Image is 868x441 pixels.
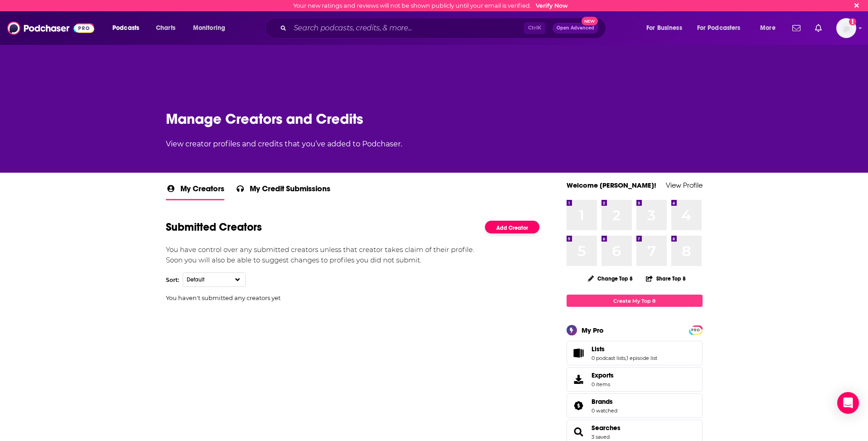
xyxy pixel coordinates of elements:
a: Brands [592,397,617,406]
div: Sort: [166,276,179,283]
span: Exports [570,373,588,386]
span: Open Advanced [557,26,594,30]
div: You haven't submitted any creators yet [166,294,540,301]
div: Your new ratings and reviews will not be shown publicly until your email is verified. [293,2,568,9]
div: My Pro [582,326,604,334]
span: Logged in as JohnMorrisZeno [836,18,856,38]
span: Charts [156,22,175,34]
a: 0 watched [592,407,617,414]
button: Share Top 8 [645,270,686,287]
p: Soon you will also be able to suggest changes to profiles you did not submit. [166,255,540,266]
span: Lists [592,345,605,353]
p: View creator profiles and credits that you’ve added to Podchaser. [166,139,703,150]
a: Lists [570,347,588,359]
span: Brands [567,393,703,418]
a: View Profile [666,181,703,189]
a: 0 podcast lists [592,355,626,361]
a: Lists [592,345,657,353]
button: open menu [106,21,151,35]
svg: Email not verified [849,18,856,25]
h1: Manage Creators and Credits [166,110,703,128]
span: Podcasts [112,22,139,34]
button: Show profile menu [836,18,856,38]
a: 3 saved [592,434,610,440]
a: My Creators [166,184,224,200]
span: Lists [567,341,703,365]
input: Search podcasts, credits, & more... [290,21,524,35]
button: open menu [187,21,237,35]
span: , [626,355,626,361]
span: New [582,17,598,25]
button: Open AdvancedNew [553,23,598,34]
div: Search podcasts, credits, & more... [274,18,615,39]
a: Verify Now [536,2,568,9]
h3: Submitted Creators [166,220,262,234]
span: My Credit Submissions [250,184,330,199]
span: More [760,22,776,34]
button: open menu [691,21,754,35]
a: Show notifications dropdown [811,20,825,36]
a: 1 episode list [626,355,657,361]
a: Exports [567,367,703,392]
a: Brands [570,399,588,412]
a: Charts [150,21,181,35]
a: Welcome [PERSON_NAME]! [567,181,656,189]
span: Exports [592,371,614,379]
a: Show notifications dropdown [789,20,804,36]
span: For Podcasters [697,22,741,34]
a: My Credit Submissions [235,184,330,200]
span: Monitoring [193,22,225,34]
span: Brands [592,397,613,406]
p: You have control over any submitted creators unless that creator takes claim of their profile. [166,245,540,255]
button: open menu [640,21,693,35]
span: For Business [646,22,682,34]
a: Searches [570,426,588,438]
div: Open Intercom Messenger [837,392,859,414]
span: My Creators [180,184,224,199]
a: Searches [592,424,621,432]
span: 0 items [592,381,614,388]
button: Choose Creator sort [183,272,246,287]
a: PRO [690,326,701,333]
a: Create My Top 8 [567,295,703,307]
span: Default [187,276,223,283]
span: Ctrl K [524,22,545,34]
img: Podchaser - Follow, Share and Rate Podcasts [7,19,94,37]
a: Add Creator [485,221,539,234]
button: open menu [754,21,787,35]
img: User Profile [836,18,856,38]
button: Change Top 8 [582,273,639,284]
